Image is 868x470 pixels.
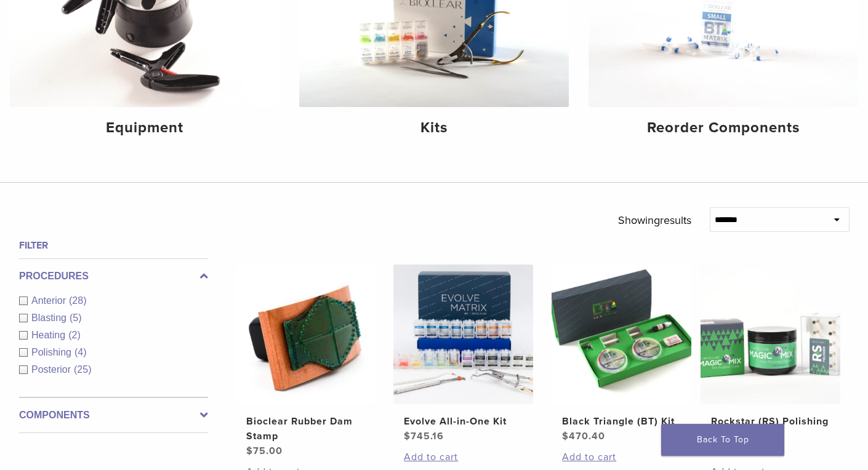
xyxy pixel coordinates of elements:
[309,117,559,139] h4: Kits
[74,364,91,375] span: (25)
[19,408,208,423] label: Components
[70,313,82,323] span: (5)
[562,414,681,429] h2: Black Triangle (BT) Kit
[31,330,68,340] span: Heating
[552,265,691,444] a: Black Triangle (BT) KitBlack Triangle (BT) Kit $470.40
[598,117,848,139] h4: Reorder Components
[404,430,444,442] bdi: 745.16
[552,265,691,404] img: Black Triangle (BT) Kit
[404,414,523,429] h2: Evolve All-in-One Kit
[246,445,283,457] bdi: 75.00
[661,424,784,456] a: Back To Top
[246,445,253,457] span: $
[246,414,365,444] h2: Bioclear Rubber Dam Stamp
[68,330,81,340] span: (2)
[31,347,74,357] span: Polishing
[31,313,70,323] span: Blasting
[19,269,208,284] label: Procedures
[236,265,376,458] a: Bioclear Rubber Dam StampBioclear Rubber Dam Stamp $75.00
[236,265,376,404] img: Bioclear Rubber Dam Stamp
[19,238,208,253] h4: Filter
[562,450,681,464] a: Add to cart: “Black Triangle (BT) Kit”
[74,347,87,357] span: (4)
[701,265,840,404] img: Rockstar (RS) Polishing Kit
[701,265,840,458] a: Rockstar (RS) Polishing KitRockstar (RS) Polishing Kit $235.20
[404,430,411,442] span: $
[711,445,718,457] span: $
[69,295,86,306] span: (28)
[404,450,523,464] a: Add to cart: “Evolve All-in-One Kit”
[562,430,569,442] span: $
[711,414,830,444] h2: Rockstar (RS) Polishing Kit
[562,430,605,442] bdi: 470.40
[393,265,533,444] a: Evolve All-in-One KitEvolve All-in-One Kit $745.16
[31,295,69,306] span: Anterior
[711,445,754,457] bdi: 235.20
[393,265,533,404] img: Evolve All-in-One Kit
[618,207,691,233] p: Showing results
[20,117,270,139] h4: Equipment
[31,364,74,375] span: Posterior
